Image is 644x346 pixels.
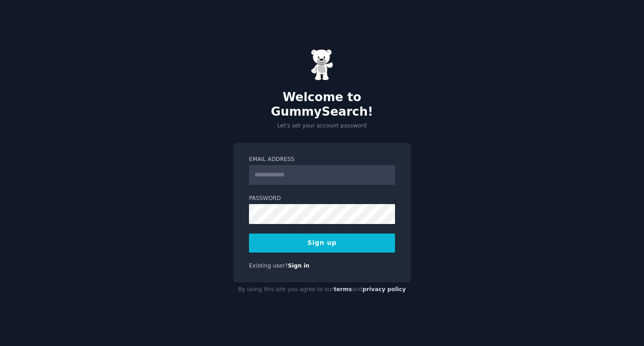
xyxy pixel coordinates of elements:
img: Gummy Bear [311,49,333,81]
span: Existing user? [249,263,288,269]
a: Sign in [288,263,310,269]
a: terms [334,286,352,292]
button: Sign up [249,234,395,253]
label: Password [249,195,395,203]
a: privacy policy [362,286,406,292]
div: By using this site you agree to our and [233,283,411,297]
p: Let's set your account password [233,122,411,130]
h2: Welcome to GummySearch! [233,90,411,119]
label: Email Address [249,156,395,164]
